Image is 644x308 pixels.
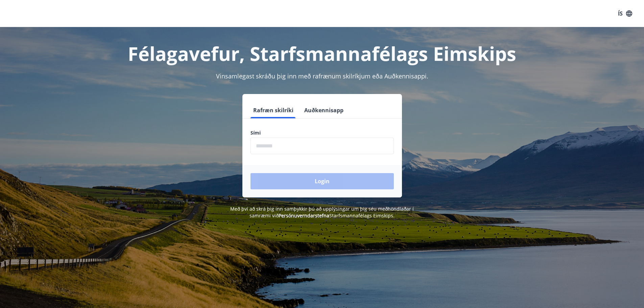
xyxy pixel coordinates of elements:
a: Persónuverndarstefna [279,212,329,219]
button: Rafræn skilríki [251,102,296,118]
button: ÍS [614,7,636,20]
span: Vinsamlegast skráðu þig inn með rafrænum skilríkjum eða Auðkennisappi. [216,72,428,80]
span: Með því að skrá þig inn samþykkir þú að upplýsingar um þig séu meðhöndlaðar í samræmi við Starfsm... [230,206,414,219]
h1: Félagavefur, Starfsmannafélags Eimskips [87,41,557,66]
label: Sími [251,129,394,136]
button: Auðkennisapp [302,102,346,118]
